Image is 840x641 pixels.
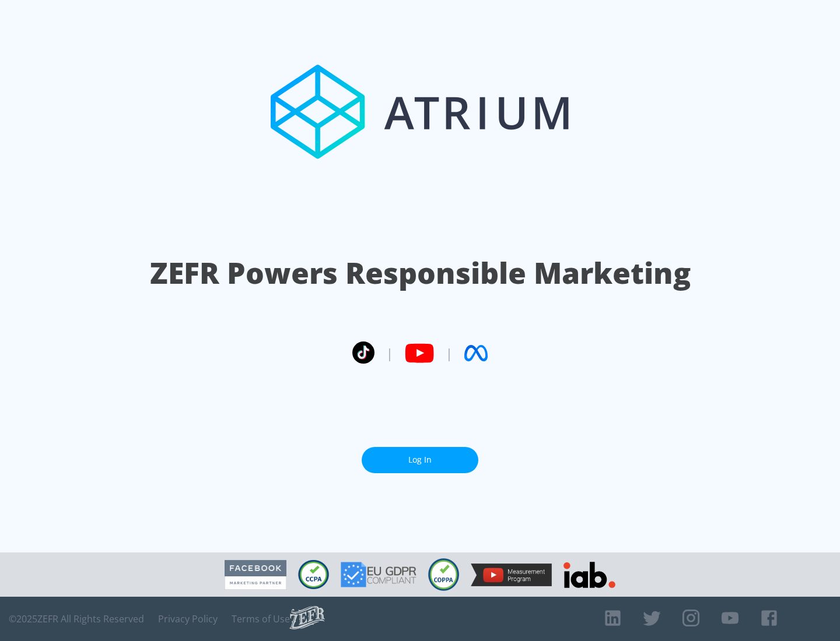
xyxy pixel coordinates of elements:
h1: ZEFR Powers Responsible Marketing [150,253,691,293]
a: Log In [362,447,478,473]
img: YouTube Measurement Program [471,563,552,586]
a: Privacy Policy [158,613,218,625]
img: GDPR Compliant [341,562,416,587]
a: Terms of Use [232,613,290,625]
span: | [446,344,453,362]
img: Facebook Marketing Partner [225,560,286,590]
span: | [386,344,393,362]
img: COPPA Compliant [428,558,459,591]
span: © 2025 ZEFR All Rights Reserved [9,613,144,625]
img: IAB [563,562,615,588]
img: CCPA Compliant [298,560,329,589]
